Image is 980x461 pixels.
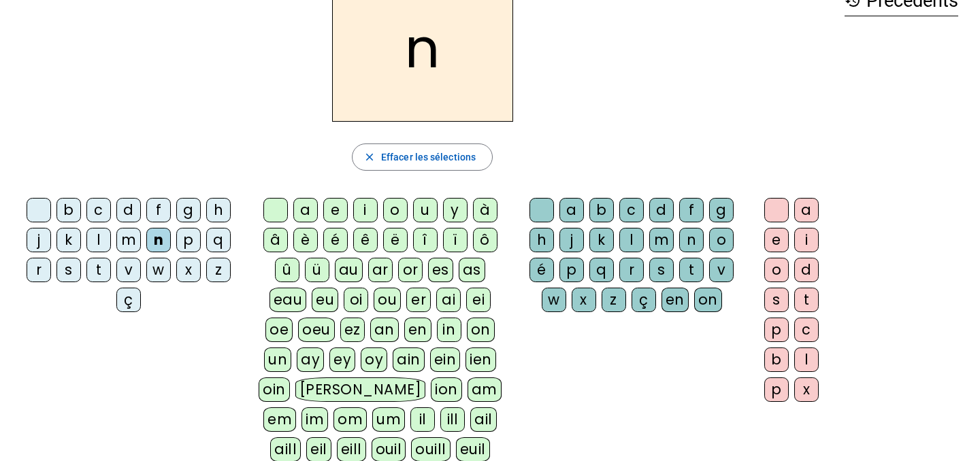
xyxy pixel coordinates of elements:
[27,258,51,282] div: r
[340,318,365,342] div: ez
[679,228,704,252] div: n
[176,228,201,252] div: p
[440,407,465,432] div: ill
[206,258,231,282] div: z
[176,258,201,282] div: x
[649,228,674,252] div: m
[116,258,141,282] div: v
[368,258,393,282] div: ar
[589,258,614,282] div: q
[293,228,318,252] div: è
[764,347,789,372] div: b
[370,318,399,342] div: an
[794,288,819,312] div: t
[794,228,819,252] div: i
[679,198,704,222] div: f
[259,377,290,402] div: oin
[466,288,491,312] div: ei
[383,198,408,222] div: o
[295,377,425,402] div: [PERSON_NAME]
[410,407,435,432] div: il
[430,347,461,372] div: ein
[116,228,141,252] div: m
[86,228,111,252] div: l
[413,198,438,222] div: u
[393,347,425,372] div: ain
[298,318,335,342] div: oeu
[297,347,324,372] div: ay
[275,258,299,282] div: û
[529,228,554,252] div: h
[206,228,231,252] div: q
[443,228,468,252] div: ï
[363,151,376,163] mat-icon: close
[529,258,554,282] div: é
[467,318,495,342] div: on
[86,198,111,222] div: c
[263,228,288,252] div: â
[437,318,461,342] div: in
[709,228,734,252] div: o
[305,258,329,282] div: ü
[794,347,819,372] div: l
[764,258,789,282] div: o
[116,198,141,222] div: d
[406,288,431,312] div: er
[468,377,502,402] div: am
[465,347,496,372] div: ien
[459,258,485,282] div: as
[661,288,689,312] div: en
[312,288,338,312] div: eu
[264,347,291,372] div: un
[353,198,378,222] div: i
[323,228,348,252] div: é
[56,198,81,222] div: b
[794,377,819,402] div: x
[398,258,423,282] div: or
[649,258,674,282] div: s
[27,228,51,252] div: j
[404,318,431,342] div: en
[559,228,584,252] div: j
[56,228,81,252] div: k
[443,198,468,222] div: y
[559,258,584,282] div: p
[679,258,704,282] div: t
[86,258,111,282] div: t
[263,407,296,432] div: em
[709,258,734,282] div: v
[301,407,328,432] div: im
[265,318,293,342] div: oe
[333,407,367,432] div: om
[146,228,171,252] div: n
[383,228,408,252] div: ë
[619,228,644,252] div: l
[146,198,171,222] div: f
[602,288,626,312] div: z
[764,318,789,342] div: p
[764,377,789,402] div: p
[709,198,734,222] div: g
[632,288,656,312] div: ç
[269,288,307,312] div: eau
[794,258,819,282] div: d
[470,407,497,432] div: ail
[323,198,348,222] div: e
[381,149,476,165] span: Effacer les sélections
[428,258,453,282] div: es
[335,258,363,282] div: au
[293,198,318,222] div: a
[794,318,819,342] div: c
[436,288,461,312] div: ai
[572,288,596,312] div: x
[619,198,644,222] div: c
[764,288,789,312] div: s
[56,258,81,282] div: s
[361,347,387,372] div: oy
[116,288,141,312] div: ç
[206,198,231,222] div: h
[794,198,819,222] div: a
[619,258,644,282] div: r
[694,288,722,312] div: on
[542,288,566,312] div: w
